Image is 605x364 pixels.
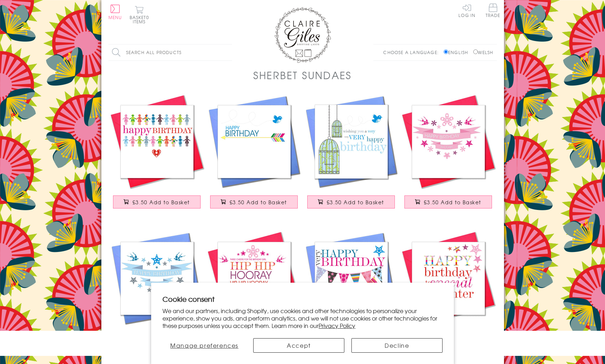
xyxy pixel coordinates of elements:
a: Birthday Card, Patterned Girls, Happy Birthday £3.50 Add to Basket [108,93,206,216]
a: Birthday Card, Pink Banner, Happy Birthday to you £3.50 Add to Basket [400,93,497,216]
img: Birthday Card, Patterned Girls, Happy Birthday [108,93,206,190]
a: Birthday Card, Birdcages, Wishing you a very Happy Birthday £3.50 Add to Basket [303,93,400,216]
img: Birthday Card, Bunting, Very Happy Birthday [303,230,400,327]
h2: Cookie consent [162,294,443,304]
p: Choose a language: [383,49,442,55]
a: Log In [458,4,475,17]
button: Manage preferences [162,338,246,353]
input: Search all products [108,45,232,60]
img: Birthday Card, Pink Stars, Happy Birthday to a special Daughter [400,230,497,327]
h1: Sherbet Sundaes [253,68,352,82]
a: Privacy Policy [319,321,355,330]
button: £3.50 Add to Basket [404,195,492,209]
span: Menu [108,14,122,20]
input: English [444,49,448,54]
p: We and our partners, including Shopify, use cookies and other technologies to personalize your ex... [162,307,443,329]
span: £3.50 Add to Basket [424,199,481,206]
button: £3.50 Add to Basket [113,195,201,209]
img: Claire Giles Greetings Cards [274,7,331,63]
a: Birthday Card, Pink Stars, Happy Birthday to a special Daughter £3.50 Add to Basket [400,230,497,352]
a: Trade [486,4,500,19]
label: English [444,49,471,55]
span: 0 items [133,14,149,25]
label: Welsh [473,49,493,55]
img: Birthday Card, Pink Banner, Happy Birthday to you [400,93,497,190]
button: £3.50 Add to Basket [307,195,395,209]
button: Decline [351,338,443,353]
a: Birthday Card, Pink Heart, three cheers for the birthday girl! £3.50 Add to Basket [206,230,303,352]
img: Birthday Card, Pink Heart, three cheers for the birthday girl! [206,230,303,327]
img: Birthday Card, Birdcages, Wishing you a very Happy Birthday [303,93,400,190]
span: Manage preferences [170,341,238,350]
button: Basket0 items [130,6,149,24]
img: Birthday Card, Arrow and bird, Happy Birthday [206,93,303,190]
a: Birthday Card, Blue Banners, Happy Birthday to you £3.50 Add to Basket [108,230,206,352]
img: Birthday Card, Blue Banners, Happy Birthday to you [108,230,206,327]
a: Birthday Card, Bunting, Very Happy Birthday £3.50 Add to Basket [303,230,400,352]
input: Welsh [473,49,478,54]
button: £3.50 Add to Basket [210,195,298,209]
span: £3.50 Add to Basket [327,199,384,206]
input: Search [225,45,232,60]
span: £3.50 Add to Basket [230,199,287,206]
a: Birthday Card, Arrow and bird, Happy Birthday £3.50 Add to Basket [206,93,303,216]
span: Trade [486,4,500,17]
button: Accept [253,338,344,353]
button: Menu [108,5,122,19]
span: £3.50 Add to Basket [132,199,190,206]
